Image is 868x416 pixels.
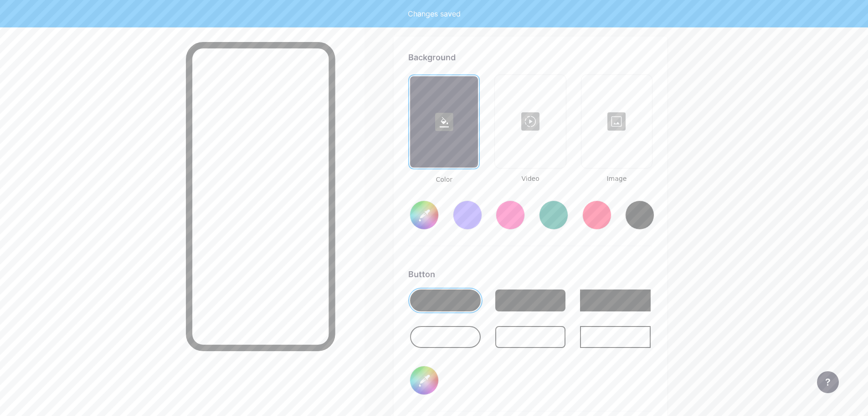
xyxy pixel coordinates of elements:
span: Image [581,174,652,184]
div: Background [408,51,652,63]
span: Video [494,174,566,184]
span: Color [408,175,480,184]
div: Changes saved [408,8,461,19]
div: Button [408,268,652,280]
